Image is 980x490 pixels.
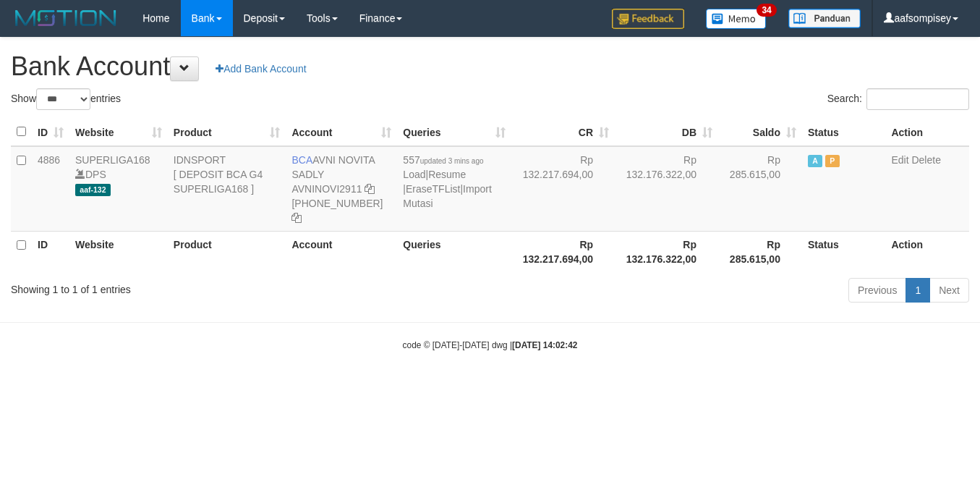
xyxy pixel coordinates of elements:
[706,9,767,29] img: Button%20Memo.svg
[32,146,69,232] td: 4886
[929,278,969,303] a: Next
[788,9,861,28] img: panduan.png
[802,231,886,272] th: Status
[885,231,969,272] th: Action
[69,231,168,272] th: Website
[757,4,776,17] span: 34
[848,278,906,303] a: Previous
[206,56,315,81] a: Add Bank Account
[906,278,930,303] a: 1
[615,118,718,146] th: DB: activate to sort column ascending
[69,146,168,232] td: DPS
[403,154,491,209] span: | | |
[428,169,466,180] a: Resume
[168,146,286,232] td: IDNSPORT [ DEPOSIT BCA G4 SUPERLIGA168 ]
[168,231,286,272] th: Product
[827,88,969,110] label: Search:
[718,146,802,232] td: Rp 285.615,00
[286,146,397,232] td: AVNI NOVITA SADLY [PHONE_NUMBER]
[891,154,908,166] a: Edit
[866,88,969,110] input: Search:
[365,183,375,195] a: Copy AVNINOVI2911 to clipboard
[808,155,822,167] span: Active
[911,154,940,166] a: Delete
[403,154,483,166] span: 557
[397,231,511,272] th: Queries
[291,212,302,224] a: Copy 4062280135 to clipboard
[512,340,577,350] strong: [DATE] 14:02:42
[75,184,111,196] span: aaf-132
[615,146,718,232] td: Rp 132.176.322,00
[32,118,69,146] th: ID: activate to sort column ascending
[511,146,615,232] td: Rp 132.217.694,00
[11,52,969,81] h1: Bank Account
[11,7,121,29] img: MOTION_logo.png
[802,118,886,146] th: Status
[69,118,168,146] th: Website: activate to sort column ascending
[718,231,802,272] th: Rp 285.615,00
[36,88,90,110] select: Showentries
[291,154,312,166] span: BCA
[511,231,615,272] th: Rp 132.217.694,00
[420,157,484,165] span: updated 3 mins ago
[75,154,150,166] a: SUPERLIGA168
[286,118,397,146] th: Account: activate to sort column ascending
[403,183,491,209] a: Import Mutasi
[718,118,802,146] th: Saldo: activate to sort column ascending
[825,155,840,167] span: Paused
[168,118,286,146] th: Product: activate to sort column ascending
[32,231,69,272] th: ID
[397,118,511,146] th: Queries: activate to sort column ascending
[615,231,718,272] th: Rp 132.176.322,00
[612,9,684,29] img: Feedback.jpg
[11,88,121,110] label: Show entries
[406,183,460,195] a: EraseTFList
[291,183,362,195] a: AVNINOVI2911
[286,231,397,272] th: Account
[403,169,425,180] a: Load
[511,118,615,146] th: CR: activate to sort column ascending
[11,276,398,297] div: Showing 1 to 1 of 1 entries
[403,340,578,350] small: code © [DATE]-[DATE] dwg |
[885,118,969,146] th: Action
